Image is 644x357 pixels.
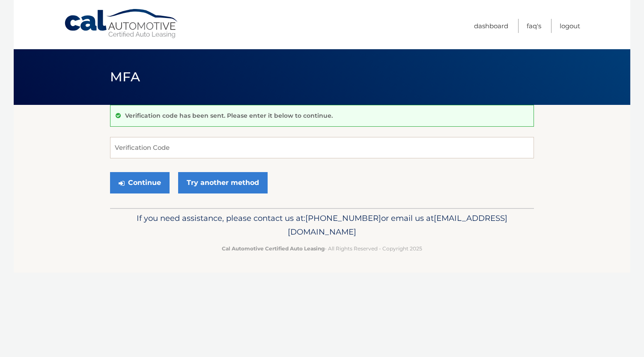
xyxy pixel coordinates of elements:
p: Verification code has been sent. Please enter it below to continue. [125,112,333,119]
span: [EMAIL_ADDRESS][DOMAIN_NAME] [288,213,507,237]
span: [PHONE_NUMBER] [305,213,381,223]
span: MFA [110,69,140,85]
a: FAQ's [527,19,541,33]
p: - All Rights Reserved - Copyright 2025 [116,244,528,253]
a: Logout [560,19,580,33]
a: Cal Automotive [64,9,179,39]
input: Verification Code [110,137,534,158]
a: Dashboard [474,19,508,33]
a: Try another method [178,172,268,193]
strong: Cal Automotive Certified Auto Leasing [222,245,325,252]
p: If you need assistance, please contact us at: or email us at [116,211,528,239]
button: Continue [110,172,170,193]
